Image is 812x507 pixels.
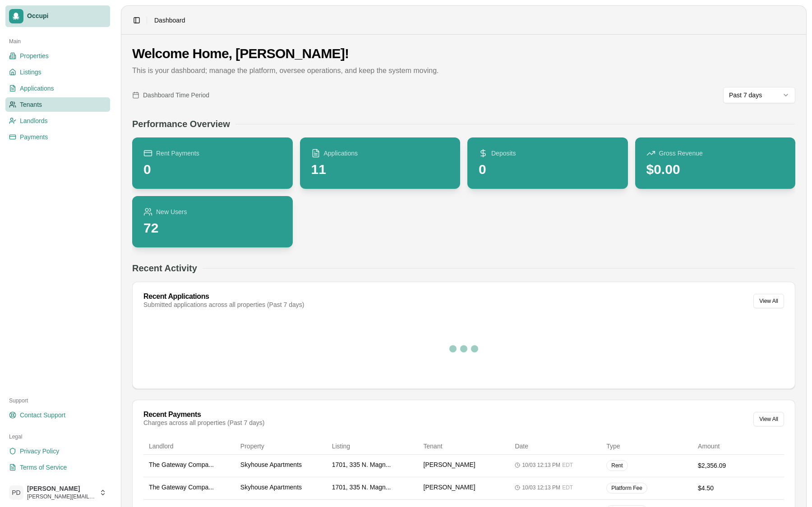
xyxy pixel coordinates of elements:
span: Dashboard [154,16,185,25]
span: 10/03 12:13 PM [522,461,560,469]
span: EDT [562,484,573,491]
span: EDT [562,461,573,469]
span: 10/03 12:13 PM [522,484,560,491]
span: 1701, 335 N. Magn... [332,460,391,469]
a: Contact Support [5,408,110,422]
span: Type [606,443,620,450]
span: Skyhouse Apartments [240,460,302,469]
span: Tenants [20,100,42,109]
span: Privacy Policy [20,447,59,456]
div: $2,356.09 [698,461,779,470]
span: Rent [611,462,623,469]
p: This is your dashboard; manage the platform, oversee operations, and keep the system moving. [132,65,795,76]
div: $0.00 [646,161,703,178]
a: Privacy Policy [5,444,110,458]
span: Dashboard Time Period [143,91,209,100]
span: Platform Fee [611,484,642,492]
span: Tenant [424,443,443,450]
span: Payments [20,132,48,142]
span: Terms of Service [20,463,67,472]
span: Occupi [27,12,106,20]
span: Property [240,443,264,450]
span: Skyhouse Apartments [240,483,302,492]
button: PD[PERSON_NAME][PERSON_NAME][EMAIL_ADDRESS][DOMAIN_NAME] [5,482,110,503]
span: [PERSON_NAME][EMAIL_ADDRESS][DOMAIN_NAME] [27,493,96,500]
span: 1701, 335 N. Magn... [332,483,391,492]
div: Submitted applications across all properties (Past 7 days) [143,300,304,309]
span: [PERSON_NAME] [424,460,475,469]
a: Landlords [5,114,110,128]
span: Rent Payments [156,149,199,158]
a: Terms of Service [5,460,110,475]
span: Properties [20,51,49,60]
a: Tenants [5,97,110,112]
span: Deposits [491,149,516,158]
span: Landlords [20,116,48,125]
span: [PERSON_NAME] [27,485,96,493]
div: Recent Payments [143,411,264,418]
div: 72 [143,220,187,236]
span: PD [9,485,23,500]
span: New Users [156,207,187,216]
div: 0 [143,161,199,178]
span: The Gateway Compa... [149,483,214,492]
div: 0 [479,161,516,178]
span: Landlord [149,443,174,450]
span: Listing [332,443,350,450]
span: Applications [324,149,358,158]
nav: breadcrumb [154,16,185,25]
span: Gross Revenue [659,149,703,158]
h1: Welcome Home, [PERSON_NAME]! [132,46,795,62]
div: $4.50 [698,484,779,493]
div: Main [5,34,110,49]
div: 11 [311,161,358,178]
button: View All [753,294,784,308]
h2: Performance Overview [132,118,230,130]
span: [PERSON_NAME] [424,483,475,492]
span: Applications [20,84,54,93]
div: Support [5,393,110,408]
a: Applications [5,81,110,96]
a: Occupi [5,5,110,27]
span: The Gateway Compa... [149,460,214,469]
a: Payments [5,130,110,144]
a: Properties [5,49,110,63]
h2: Recent Activity [132,262,197,274]
span: Date [515,443,528,450]
button: View All [753,412,784,426]
div: Recent Applications [143,293,304,300]
span: Amount [698,443,720,450]
div: Legal [5,429,110,444]
a: Listings [5,65,110,79]
span: Listings [20,68,41,77]
div: Charges across all properties (Past 7 days) [143,418,264,427]
span: Contact Support [20,411,65,420]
